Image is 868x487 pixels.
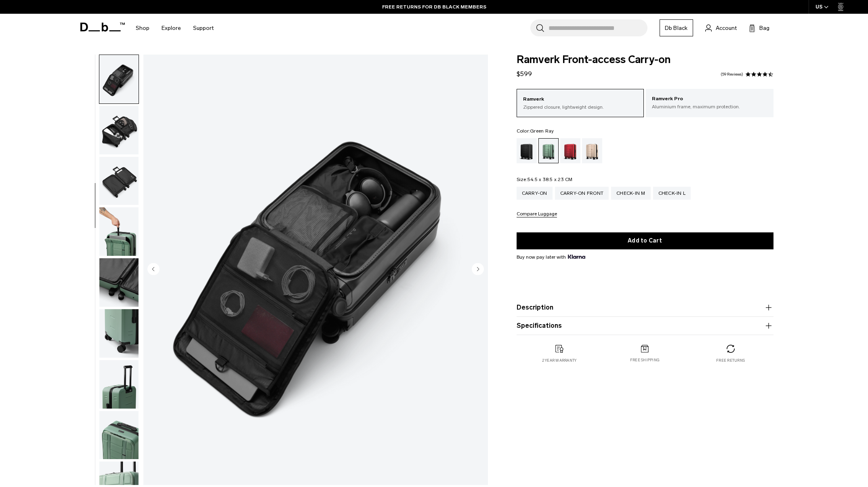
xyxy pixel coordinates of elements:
[716,24,737,32] span: Account
[99,411,139,460] img: Ramverk Front-access Carry-on Green Ray
[517,70,532,78] span: $599
[99,309,139,358] img: Ramverk Front-access Carry-on Green Ray
[523,103,638,111] p: Zippered closure, lightweight design.
[517,303,773,312] button: Description
[660,19,693,36] a: Db Black
[759,24,769,32] span: Bag
[517,129,554,133] legend: Color:
[99,207,139,256] button: Ramverk Front-access Carry-on Green Ray
[99,258,139,307] img: Ramverk Front-access Carry-on Green Ray
[530,128,554,134] span: Green Ray
[99,360,139,409] button: Ramverk Front-access Carry-on Green Ray
[653,187,691,200] a: Check-in L
[517,187,553,200] a: Carry-on
[99,105,139,155] button: Ramverk Front-access Carry-on Green Ray
[517,253,585,261] span: Buy now pay later with
[646,89,773,116] a: Ramverk Pro Aluminium frame, maximum protection.
[517,321,773,331] button: Specifications
[99,55,139,104] button: Ramverk-front-access.png
[705,23,737,33] a: Account
[538,138,559,163] a: Green Ray
[99,106,139,154] img: Ramverk Front-access Carry-on Green Ray
[517,211,557,217] button: Compare Luggage
[99,309,139,358] button: Ramverk Front-access Carry-on Green Ray
[523,95,638,103] p: Ramverk
[130,14,220,42] nav: Main Navigation
[542,358,577,363] p: 2 year warranty
[143,55,488,485] img: Ramverk-front-access.png
[99,258,139,307] button: Ramverk Front-access Carry-on Green Ray
[560,138,580,163] a: Sprite Lightning Red
[99,157,139,205] img: Ramverk Front-access Carry-on Green Ray
[611,187,651,200] a: Check-in M
[652,95,767,103] p: Ramverk Pro
[99,207,139,256] img: Ramverk Front-access Carry-on Green Ray
[528,177,573,182] span: 54.5 x 38.5 x 23 CM
[582,138,602,163] a: Fogbow Beige
[99,360,139,409] img: Ramverk Front-access Carry-on Green Ray
[517,55,773,65] span: Ramverk Front-access Carry-on
[99,55,139,103] img: Ramverk-front-access.png
[382,3,486,11] a: FREE RETURNS FOR DB BLACK MEMBERS
[472,263,484,276] button: Next slide
[147,263,160,276] button: Previous slide
[517,232,773,249] button: Add to Cart
[517,138,537,163] a: Black Out
[162,14,181,42] a: Explore
[143,55,488,485] li: 5 / 13
[99,156,139,206] button: Ramverk Front-access Carry-on Green Ray
[517,177,573,182] legend: Size:
[136,14,149,42] a: Shop
[716,358,745,363] p: Free returns
[555,187,609,200] a: Carry-on Front
[568,255,585,259] img: {"height" => 20, "alt" => "Klarna"}
[721,72,743,76] a: 59 reviews
[193,14,214,42] a: Support
[99,411,139,460] button: Ramverk Front-access Carry-on Green Ray
[630,357,660,363] p: Free shipping
[749,23,769,33] button: Bag
[652,103,767,110] p: Aluminium frame, maximum protection.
